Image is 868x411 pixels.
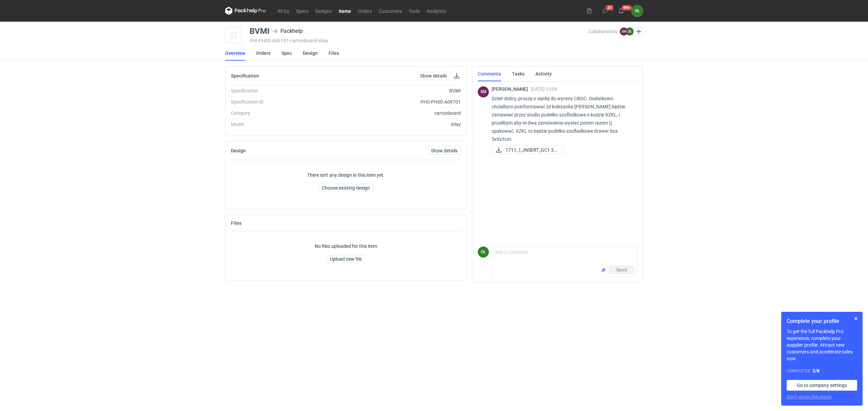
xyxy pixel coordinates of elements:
a: 1711_1_INSERT_GC1 30... [492,146,564,154]
button: 31 [600,5,611,16]
a: Spec [281,46,292,61]
span: [DATE] 13:09 [531,86,557,92]
span: [PERSON_NAME] [492,86,531,92]
a: Designs [312,7,335,15]
a: Comments [478,66,501,81]
span: 1711_1_INSERT_GC1 30... [506,146,558,154]
a: Files [329,46,339,61]
a: Customers [375,7,405,15]
button: Edit collaborators [634,27,643,36]
a: Tasks [512,66,525,81]
div: Packhelp [272,27,303,35]
div: PHI-PH00-A09181 [250,38,588,43]
button: Don’t show this again [787,393,832,400]
a: Go to company settings [787,380,857,391]
button: 99+ [616,5,627,16]
button: Download specification [453,72,461,80]
div: Olga Łopatowicz [478,246,489,258]
a: Items [335,7,354,15]
p: There isn't any design in this item yet. [307,172,384,178]
div: Completed: [787,367,857,374]
span: Choose existing design [322,186,370,190]
span: Collaborators [588,29,617,34]
a: Analytics [423,7,449,15]
button: OŁ [632,5,643,17]
a: Design [303,46,318,61]
div: Specification ID [231,99,323,105]
h2: Design [231,148,246,153]
p: No files uploaded for this item [315,243,377,250]
a: RFQs [274,7,293,15]
a: Orders [354,7,375,15]
h2: Files [231,220,241,226]
span: • cartonboard [289,38,317,43]
a: Tools [405,7,423,15]
span: • inlay [317,38,328,43]
div: Category [231,110,323,116]
div: Specification [231,87,323,94]
div: 1711_1_INSERT_GC1 300 (1).pdf [492,146,559,154]
div: cartonboard [323,110,461,116]
h2: Specification [231,73,259,79]
a: Overview [225,46,245,61]
div: Sebastian Markut [478,86,489,98]
div: PHS-PH00-A09701 [323,99,461,105]
div: BVMI [250,27,270,35]
h1: Complete your profile [787,317,857,325]
figcaption: OŁ [478,246,489,258]
figcaption: SM [620,27,628,36]
a: Show details [417,72,450,80]
figcaption: OŁ [626,27,634,36]
button: Send [609,266,634,274]
button: Choose existing design [319,184,373,192]
a: Specs [293,7,312,15]
p: Dzień dobry, proszę o siatkę do wyceny CBOC. Dodatkowo chciałbym poinformować że koleżanka [PERSO... [492,94,632,143]
a: Orders [256,46,271,61]
span: Upload new file [330,257,362,261]
figcaption: SM [478,86,489,98]
span: Send [616,267,627,272]
a: Show details [428,147,461,155]
strong: 2 / 8 [812,368,820,373]
div: BVMI [323,87,461,94]
button: Upload new file [327,255,365,263]
div: Model [231,121,323,128]
div: inlay [323,121,461,128]
svg: Packhelp Pro [225,7,266,15]
p: To get the full Packhelp Pro experience, complete your supplier profile. Attract new customers an... [787,328,857,362]
a: Activity [535,66,552,81]
div: Olga Łopatowicz [632,5,643,17]
button: Skip for now [852,315,860,323]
